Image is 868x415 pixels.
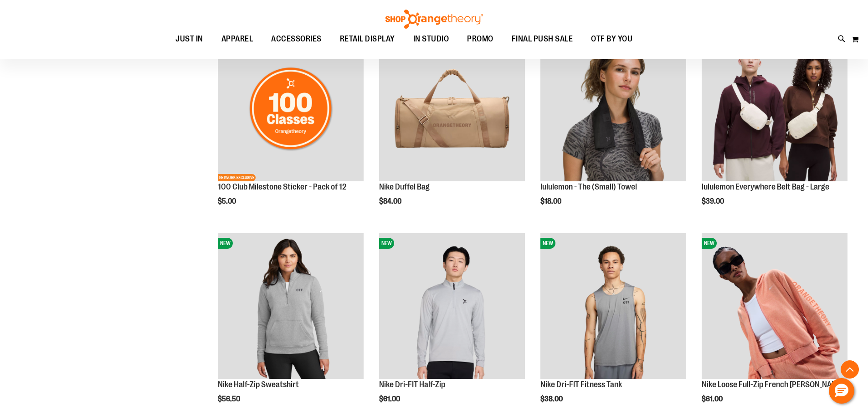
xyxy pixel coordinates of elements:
[702,182,829,191] a: lululemon Everywhere Belt Bag - Large
[536,31,691,229] div: product
[540,36,686,181] img: lululemon - The (Small) Towel
[379,36,525,181] img: Nike Duffel Bag
[340,29,395,49] span: RETAIL DISPLAY
[702,197,725,205] span: $39.00
[218,36,364,181] img: 100 Club Milestone Sticker - Pack of 12
[697,31,852,229] div: product
[379,197,403,205] span: $84.00
[540,197,563,205] span: $18.00
[404,29,458,50] a: IN STUDIO
[582,29,642,50] a: OTF BY YOU
[375,31,529,229] div: product
[540,233,686,379] img: Nike Dri-FIT Fitness Tank
[218,233,364,380] a: Nike Half-Zip SweatshirtNEW
[379,238,394,249] span: NEW
[379,233,525,379] img: Nike Dri-FIT Half-Zip
[540,182,637,191] a: lululemon - The (Small) Towel
[540,233,686,380] a: Nike Dri-FIT Fitness TankNEW
[218,197,237,205] span: $5.00
[458,29,503,50] a: PROMO
[271,29,322,49] span: ACCESSORIES
[702,395,724,403] span: $61.00
[218,380,299,389] a: Nike Half-Zip Sweatshirt
[213,31,368,229] div: product
[379,182,430,191] a: Nike Duffel Bag
[503,29,582,50] a: FINAL PUSH SALE
[702,36,847,181] img: lululemon Everywhere Belt Bag - Large
[829,378,854,404] button: Hello, have a question? Let’s chat.
[218,238,233,249] span: NEW
[591,29,632,49] span: OTF BY YOU
[379,395,401,403] span: $61.00
[540,238,555,249] span: NEW
[379,233,525,380] a: Nike Dri-FIT Half-ZipNEW
[218,182,346,191] a: 100 Club Milestone Sticker - Pack of 12
[175,29,203,49] span: JUST IN
[166,29,212,49] a: JUST IN
[218,174,256,181] span: NETWORK EXCLUSIVE
[218,395,241,403] span: $56.50
[262,29,331,50] a: ACCESSORIES
[702,36,847,183] a: lululemon Everywhere Belt Bag - LargeNEW
[512,29,573,49] span: FINAL PUSH SALE
[379,36,525,183] a: Nike Duffel BagNEW
[540,380,622,389] a: Nike Dri-FIT Fitness Tank
[702,233,847,380] a: Nike Loose Full-Zip French Terry HoodieNEW
[841,360,859,379] button: Back To Top
[467,29,493,49] span: PROMO
[413,29,449,49] span: IN STUDIO
[212,29,262,50] a: APPAREL
[221,29,253,49] span: APPAREL
[218,36,364,183] a: 100 Club Milestone Sticker - Pack of 12NEWNETWORK EXCLUSIVE
[702,233,847,379] img: Nike Loose Full-Zip French Terry Hoodie
[540,395,564,403] span: $38.00
[702,380,844,389] a: Nike Loose Full-Zip French [PERSON_NAME]
[384,10,484,29] img: Shop Orangetheory
[379,380,445,389] a: Nike Dri-FIT Half-Zip
[540,36,686,183] a: lululemon - The (Small) TowelNEW
[331,29,404,50] a: RETAIL DISPLAY
[218,233,364,379] img: Nike Half-Zip Sweatshirt
[702,238,717,249] span: NEW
